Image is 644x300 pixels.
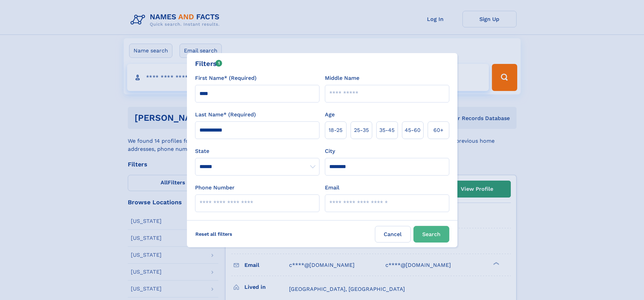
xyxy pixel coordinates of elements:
[195,74,257,82] label: First Name* (Required)
[325,111,335,119] label: Age
[354,126,369,134] span: 25‑35
[195,59,222,69] div: Filters
[195,147,319,155] label: State
[375,226,411,243] label: Cancel
[329,126,342,134] span: 18‑25
[195,111,256,119] label: Last Name* (Required)
[379,126,395,134] span: 35‑45
[405,126,421,134] span: 45‑60
[325,74,359,82] label: Middle Name
[325,184,339,192] label: Email
[433,126,444,134] span: 60+
[413,226,449,243] button: Search
[195,184,235,192] label: Phone Number
[191,226,237,242] label: Reset all filters
[325,147,335,155] label: City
